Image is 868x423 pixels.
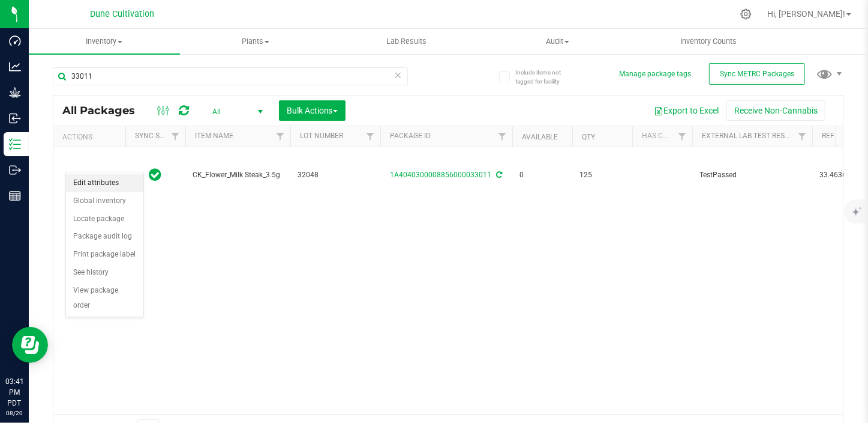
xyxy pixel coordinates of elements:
[166,126,185,147] a: Filter
[66,174,143,192] li: Edit attributes
[331,29,482,54] a: Lab Results
[726,100,825,121] button: Receive Non-Cannabis
[300,132,343,140] a: Lot Number
[767,9,845,19] span: Hi, [PERSON_NAME]!
[709,63,805,85] button: Sync METRC Packages
[66,228,143,246] li: Package audit log
[180,29,331,54] a: Plants
[53,67,408,85] input: Search Package ID, Item Name, SKU, Lot or Part Number...
[361,126,380,147] a: Filter
[9,164,21,176] inline-svg: Outbound
[515,68,575,86] span: Include items not tagged for facility
[91,9,155,19] span: Dune Cultivation
[193,169,283,181] span: CK_Flower_Milk Steak_3.5g
[279,100,346,121] button: Bulk Actions
[29,36,180,47] span: Inventory
[792,126,812,147] a: Filter
[66,192,143,210] li: Global inventory
[98,167,113,184] span: select
[391,171,492,179] a: 1A4040300008856000033011
[9,35,21,47] inline-svg: Dashboard
[66,264,143,282] li: See history
[664,36,753,47] span: Inventory Counts
[522,133,558,141] a: Available
[582,133,595,141] a: Qty
[65,167,98,184] span: Action
[135,132,181,140] a: Sync Status
[646,100,726,121] button: Export to Excel
[9,112,21,124] inline-svg: Inbound
[298,169,373,181] span: 32048
[579,169,625,181] span: 125
[9,87,21,99] inline-svg: Grow
[720,70,794,78] span: Sync METRC Packages
[699,169,805,181] span: TestPassed
[370,36,443,47] span: Lab Results
[482,36,632,47] span: Audit
[62,104,147,117] span: All Packages
[738,8,753,20] div: Manage settings
[619,69,691,79] button: Manage package tags
[12,327,48,363] iframe: Resource center
[633,29,784,54] a: Inventory Counts
[5,409,23,418] p: 08/20
[29,29,180,54] a: Inventory
[66,282,143,315] li: View package order
[495,171,503,179] span: Sync from Compliance System
[632,126,692,147] th: Has COA
[390,132,431,140] a: Package ID
[9,138,21,150] inline-svg: Inventory
[519,169,565,181] span: 0
[66,246,143,264] li: Print package label
[9,190,21,202] inline-svg: Reports
[492,126,512,147] a: Filter
[9,61,21,73] inline-svg: Analytics
[66,210,143,228] li: Locate package
[287,106,338,115] span: Bulk Actions
[195,132,233,140] a: Item Name
[394,67,403,83] span: Clear
[482,29,633,54] a: Audit
[271,126,290,147] a: Filter
[672,126,692,147] a: Filter
[702,132,796,140] a: External Lab Test Result
[5,376,23,409] p: 03:41 PM PDT
[62,133,121,141] div: Actions
[149,166,162,183] span: In Sync
[181,36,331,47] span: Plants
